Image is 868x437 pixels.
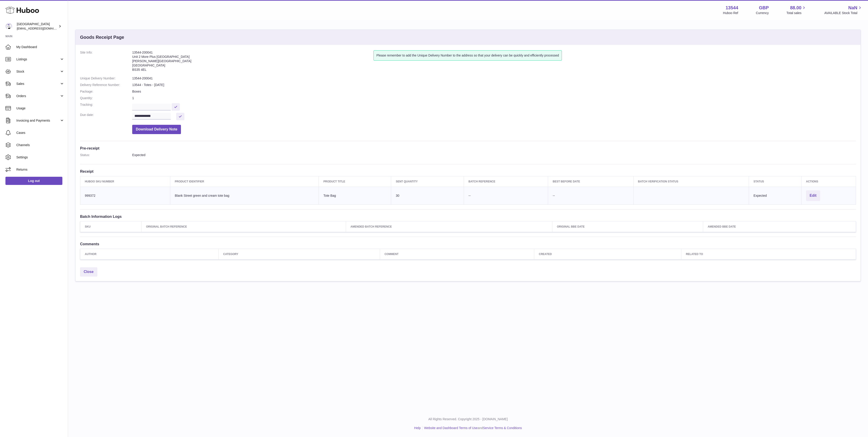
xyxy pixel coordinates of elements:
[80,187,170,204] td: 999372
[17,27,67,30] span: [EMAIL_ADDRESS][DOMAIN_NAME]
[391,176,464,187] th: Sent Quantity
[16,45,64,49] span: My Dashboard
[16,155,64,160] span: Settings
[80,267,97,277] a: Close
[16,106,64,110] span: Usage
[219,249,380,260] th: Category
[786,11,807,15] span: Total sales
[80,153,132,157] dt: Status:
[72,417,864,421] p: All Rights Reserved. Copyright 2025 - [DOMAIN_NAME]
[464,187,548,204] td: --
[16,69,60,74] span: Stock
[483,426,522,430] a: Service Terms & Conditions
[80,76,132,81] dt: Unique Delivery Number:
[5,177,62,185] a: Log out
[534,249,681,260] th: Created
[723,11,738,15] div: Huboo Ref
[170,176,319,187] th: Product Identifier
[824,5,863,15] a: NaN AVAILABLE Stock Total
[132,153,856,157] dd: Expected
[80,89,132,94] dt: Package:
[346,221,552,232] th: Amended Batch Reference
[80,83,132,87] dt: Delivery Reference Number:
[16,94,60,98] span: Orders
[806,190,820,201] button: Edit
[80,214,856,219] h3: Batch Information Logs
[16,143,64,147] span: Channels
[80,146,856,151] h3: Pre-receipt
[414,426,421,430] a: Help
[824,11,863,15] span: AVAILABLE Stock Total
[801,176,856,187] th: Actions
[424,426,478,430] a: Website and Dashboard Terms of Use
[759,5,769,11] strong: GBP
[16,131,64,135] span: Cases
[681,249,856,260] th: Related to
[756,11,769,15] div: Currency
[80,221,141,232] th: SKU
[422,426,522,430] li: and
[16,167,64,172] span: Returns
[80,103,132,110] dt: Tracking:
[132,83,856,87] dd: 13544 - Totes - [DATE]
[548,176,633,187] th: Best Before Date
[726,5,738,11] strong: 13544
[132,76,856,81] dd: 13544-200041
[16,57,60,61] span: Listings
[5,23,12,30] img: mariana@blankstreet.com
[848,5,857,11] span: NaN
[80,169,856,174] h3: Receipt
[17,22,58,31] div: [GEOGRAPHIC_DATA]
[391,187,464,204] td: 30
[80,249,219,260] th: Author
[703,221,856,232] th: Amended BBE Date
[16,118,60,123] span: Invoicing and Payments
[786,5,807,15] a: 88.00 Total sales
[464,176,548,187] th: Batch Reference
[132,50,373,74] address: 13544-200041 Unit 2 More Plus [GEOGRAPHIC_DATA] [PERSON_NAME][GEOGRAPHIC_DATA] [GEOGRAPHIC_DATA] ...
[790,5,801,11] span: 88.00
[633,176,749,187] th: Batch Verification Status
[132,96,856,100] dd: 1
[16,82,60,86] span: Sales
[552,221,703,232] th: Original BBE Date
[80,96,132,100] dt: Quantity:
[548,187,633,204] td: --
[132,125,181,134] button: Download Delivery Note
[80,34,124,40] h3: Goods Receipt Page
[132,89,856,94] dd: Boxes
[373,50,562,61] div: Please remember to add the Unique Delivery Number to the address so that your delivery can be qui...
[80,50,132,74] dt: Site Info:
[80,113,132,120] dt: Due date:
[141,221,346,232] th: Original Batch Reference
[749,176,801,187] th: Status
[319,176,391,187] th: Product title
[319,187,391,204] td: Tote Bag
[749,187,801,204] td: Expected
[380,249,534,260] th: Comment
[80,241,856,246] h3: Comments
[80,176,170,187] th: Huboo SKU Number
[170,187,319,204] td: Blank Street green and cream tote bag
